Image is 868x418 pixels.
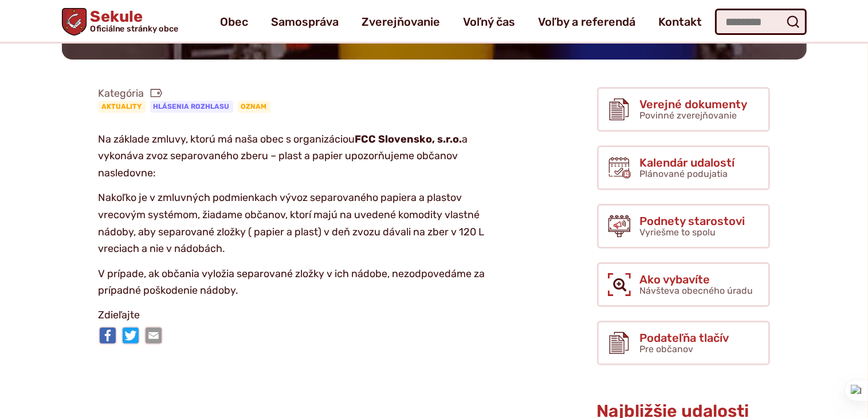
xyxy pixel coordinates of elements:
[90,25,178,33] span: Oficiálne stránky obce
[640,98,748,111] span: Verejné dokumenty
[538,6,635,38] a: Voľby a referendá
[597,145,770,190] a: Kalendár udalostí Plánované podujatia
[463,6,515,38] a: Voľný čas
[640,227,716,238] span: Vyriešme to spolu
[99,266,505,299] p: V prípade, ak občania vyložia separované zložky v ich nádobe, nezodpovedáme za prípadné poškodeni...
[271,6,339,38] a: Samospráva
[640,285,753,296] span: Návšteva obecného úradu
[355,133,462,145] strong: FCC Slovensko, s.r.o.
[640,332,729,344] span: Podateľňa tlačív
[99,326,117,345] img: Zdieľať na Facebooku
[62,8,178,36] a: Logo Sekule, prejsť na domovskú stránku.
[99,101,146,112] a: Aktuality
[99,307,505,324] p: Zdieľajte
[62,8,87,36] img: Prejsť na domovskú stránku
[87,9,178,33] span: Sekule
[150,101,233,112] a: Hlásenia rozhlasu
[121,326,140,345] img: Zdieľať na Twitteri
[597,204,770,249] a: Podnety starostovi Vyriešme to spolu
[99,87,275,100] span: Kategória
[658,6,702,38] a: Kontakt
[640,156,735,169] span: Kalendár udalostí
[99,190,505,258] p: Nakoľko je v zmluvných podmienkach vývoz separovaného papiera a plastov vrecovým systémom, žiadam...
[640,344,694,354] span: Pre občanov
[640,215,745,227] span: Podnety starostovi
[362,6,440,38] a: Zverejňovanie
[597,321,770,365] a: Podateľňa tlačív Pre občanov
[144,326,163,345] img: Zdieľať e-mailom
[220,6,248,38] a: Obec
[597,87,770,132] a: Verejné dokumenty Povinné zverejňovanie
[238,101,270,112] a: Oznam
[640,273,753,286] span: Ako vybavíte
[640,168,728,179] span: Plánované podujatia
[597,262,770,307] a: Ako vybavíte Návšteva obecného úradu
[99,131,505,182] p: Na základe zmluvy, ktorú má naša obec s organizáciou a vykonáva zvoz separovaného zberu – plast a...
[640,110,737,121] span: Povinné zverejňovanie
